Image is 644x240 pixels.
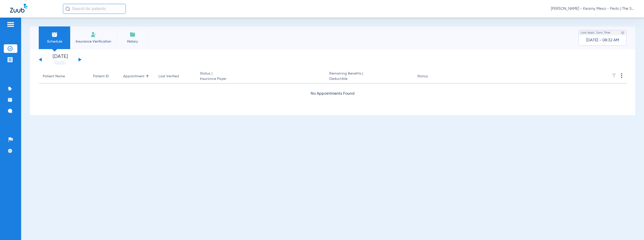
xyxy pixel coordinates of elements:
img: Search Icon [65,7,70,11]
img: Schedule [52,31,58,38]
img: filter.svg [612,73,617,78]
span: Loading [325,105,340,109]
th: Status [413,70,447,84]
span: Insurance Verification [74,39,113,44]
div: No Appointments Found [39,91,626,97]
span: Last Appt. Sync Time: [581,30,611,35]
div: Patient Name [43,74,65,79]
img: group-dot-blue.svg [621,73,622,78]
span: History [120,39,144,44]
span: Deductible [329,76,409,82]
input: Search for patients [63,4,126,14]
li: [DATE] [45,54,75,65]
img: Manual Insurance Verification [91,31,97,38]
a: [DATE] [45,60,75,65]
span: Schedule [43,39,66,44]
div: Patient ID [93,74,109,79]
div: Patient ID [93,74,115,79]
div: Last Verified [158,74,192,79]
span: [DATE] - 08:32 AM [586,38,619,43]
span: [PERSON_NAME] - Kearny Mesa - Pedo | The Super Dentists [551,6,634,11]
span: Insurance Payer [200,76,321,82]
img: last sync help info [621,31,624,35]
img: Zuub Logo [10,4,27,13]
div: Appointment [123,74,144,79]
th: Status | [196,70,325,84]
iframe: Chat Widget [619,216,644,240]
div: Last Verified [158,74,179,79]
th: Remaining Benefits | [325,70,413,84]
div: Appointment [123,74,150,79]
img: hamburger-icon [7,21,15,27]
div: Patient Name [43,74,85,79]
img: History [130,31,136,38]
